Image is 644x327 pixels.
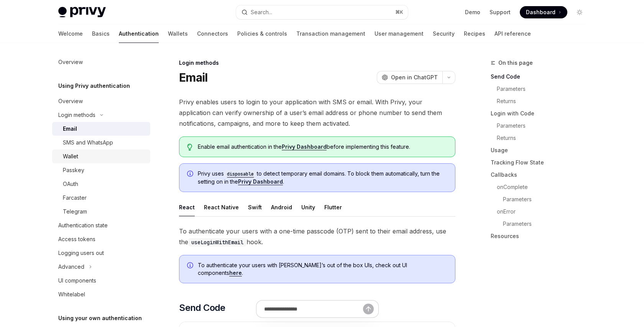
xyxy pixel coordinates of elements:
button: Toggle Advanced section [52,260,150,274]
div: Whitelabel [58,290,85,299]
span: Open in ChatGPT [391,74,438,81]
a: Resources [491,230,592,242]
img: light logo [58,7,106,18]
a: here [229,269,242,276]
code: useLoginWithEmail [188,238,246,246]
a: Parameters [491,83,592,95]
span: To authenticate your users with a one-time passcode (OTP) sent to their email address, use the hook. [179,226,455,247]
div: Logging users out [58,248,104,258]
a: Basics [92,25,110,43]
a: Authentication state [52,219,150,232]
button: React [179,198,195,216]
a: Connectors [197,25,228,43]
a: Security [433,25,455,43]
span: ⌘ K [395,9,403,15]
div: UI components [58,276,96,285]
button: React Native [204,198,239,216]
div: Passkey [63,166,84,175]
a: Overview [52,94,150,108]
a: UI components [52,274,150,288]
span: On this page [498,58,533,67]
a: Send Code [491,71,592,83]
a: Welcome [58,25,83,43]
a: SMS and WhatsApp [52,136,150,150]
a: Farcaster [52,191,150,205]
code: disposable [224,170,257,178]
a: Dashboard [520,6,567,18]
div: Search... [251,8,272,17]
div: Overview [58,97,83,106]
div: Login methods [58,110,95,120]
button: Open in ChatGPT [377,71,442,84]
a: Callbacks [491,169,592,181]
div: Authentication state [58,221,108,230]
a: Parameters [491,218,592,230]
a: API reference [495,25,531,43]
button: Swift [248,198,262,216]
a: Usage [491,144,592,156]
a: Recipes [464,25,485,43]
div: Telegram [63,207,87,216]
div: Advanced [58,262,84,271]
a: Wallet [52,150,150,163]
div: Email [63,124,77,133]
a: Parameters [491,120,592,132]
a: Parameters [491,193,592,205]
a: onError [491,205,592,218]
a: Overview [52,55,150,69]
div: Wallet [63,152,78,161]
a: Whitelabel [52,288,150,301]
span: Dashboard [526,8,555,16]
button: Android [271,198,292,216]
button: Flutter [324,198,342,216]
a: Authentication [119,25,159,43]
a: Login with Code [491,107,592,120]
div: OAuth [63,179,78,189]
a: Email [52,122,150,136]
a: Support [490,8,511,16]
a: Returns [491,132,592,144]
a: OAuth [52,177,150,191]
button: Unity [301,198,315,216]
a: Telegram [52,205,150,219]
a: Passkey [52,163,150,177]
a: disposable [224,170,257,177]
a: Privy Dashboard [238,178,283,185]
div: Access tokens [58,235,95,244]
div: Login methods [179,59,455,67]
svg: Info [187,171,195,178]
a: Demo [465,8,480,16]
button: Toggle dark mode [573,6,586,18]
a: Policies & controls [237,25,287,43]
span: To authenticate your users with [PERSON_NAME]’s out of the box UIs, check out UI components . [198,261,447,277]
a: Transaction management [296,25,365,43]
button: Send message [363,304,374,314]
span: Enable email authentication in the before implementing this feature. [198,143,447,151]
a: Access tokens [52,232,150,246]
input: Ask a question... [264,301,363,317]
h1: Email [179,71,207,84]
svg: Tip [187,144,192,151]
a: Privy Dashboard [282,143,327,150]
a: User management [375,25,424,43]
button: Open search [236,5,408,19]
a: Returns [491,95,592,107]
div: SMS and WhatsApp [63,138,113,147]
div: Overview [58,58,83,67]
a: onComplete [491,181,592,193]
button: Toggle Login methods section [52,108,150,122]
a: Logging users out [52,246,150,260]
svg: Info [187,262,195,270]
span: Privy uses to detect temporary email domains. To block them automatically, turn the setting on in... [198,170,447,186]
span: Privy enables users to login to your application with SMS or email. With Privy, your application ... [179,97,455,129]
a: Wallets [168,25,188,43]
h5: Using Privy authentication [58,81,130,90]
a: Tracking Flow State [491,156,592,169]
div: Farcaster [63,193,87,202]
h5: Using your own authentication [58,314,142,323]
